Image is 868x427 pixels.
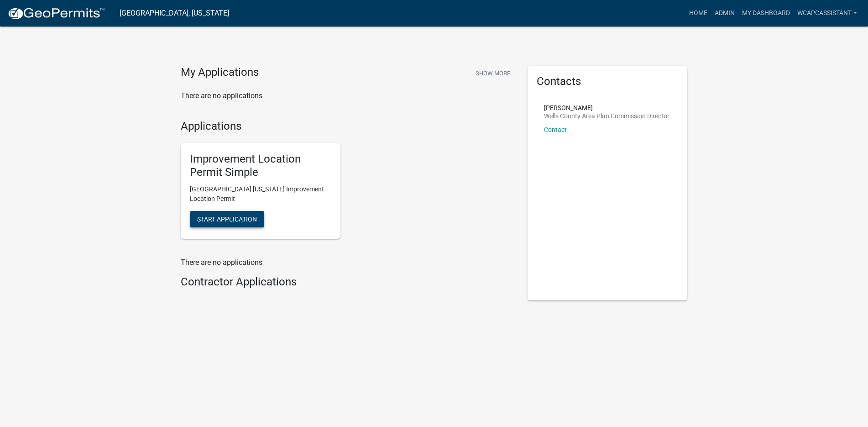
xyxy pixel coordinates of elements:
p: [GEOGRAPHIC_DATA] [US_STATE] Improvement Location Permit [190,185,331,204]
p: There are no applications [181,90,514,101]
h5: Improvement Location Permit Simple [190,153,331,179]
wm-workflow-list-section: Applications [181,120,514,246]
wm-workflow-list-section: Contractor Applications [181,275,514,292]
h5: Contacts [537,75,678,88]
h4: Contractor Applications [181,275,514,289]
p: [PERSON_NAME] [544,105,669,111]
a: [GEOGRAPHIC_DATA], [US_STATE] [120,5,229,21]
p: There are no applications [181,257,514,268]
a: Admin [711,5,738,22]
h4: Applications [181,120,514,133]
a: Contact [544,126,567,133]
h4: My Applications [181,66,259,79]
a: wcapcassistant [794,5,861,22]
a: Home [685,5,711,22]
p: Wells County Area Plan Commission Director [544,113,669,119]
span: Start Application [197,215,257,222]
button: Start Application [190,211,264,227]
a: My Dashboard [738,5,794,22]
button: Show More [472,66,514,81]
